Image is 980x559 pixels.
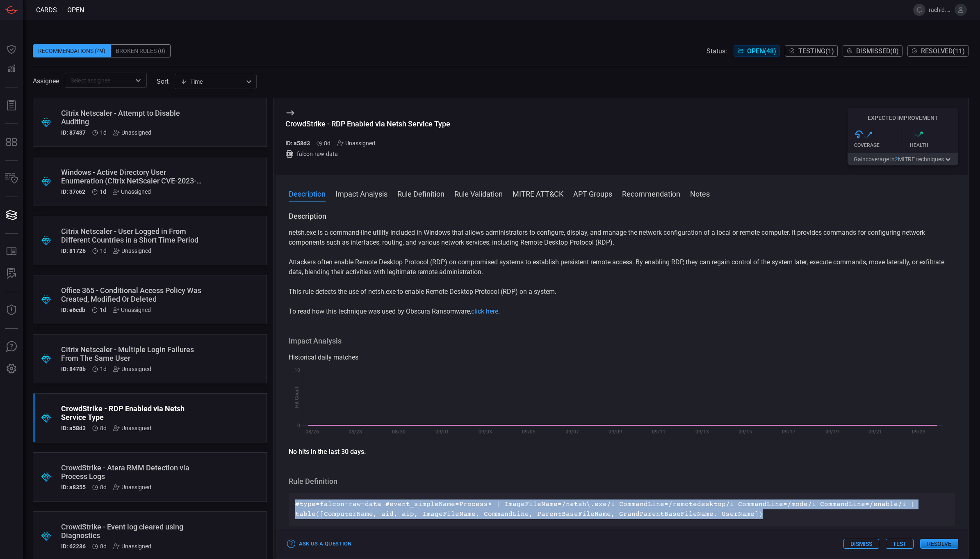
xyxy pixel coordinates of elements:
h5: ID: 8478b [61,366,86,372]
span: open [67,6,84,14]
button: Recommendation [622,188,680,198]
h5: ID: e6cdb [61,307,85,313]
text: 09/07 [565,429,579,435]
button: Open(48) [734,45,780,57]
text: 09/01 [435,429,449,435]
button: Description [289,188,326,198]
button: Ask Us a Question [285,538,354,550]
text: 08/28 [349,429,362,435]
button: Rule Catalog [2,242,21,261]
button: Ask Us A Question [2,337,21,357]
text: Hit Count [294,387,299,408]
button: Cards [2,205,21,225]
h5: ID: 62236 [61,543,86,550]
div: Unassigned [113,129,151,136]
button: Reports [2,96,21,115]
span: Oct 01, 2025 3:30 AM [324,140,330,147]
button: MITRE - Detection Posture [2,132,21,152]
text: 09/17 [782,429,795,435]
text: 09/19 [825,429,839,435]
button: Resolve [920,539,958,549]
button: Threat Intelligence [2,300,21,320]
text: 09/09 [609,429,622,435]
button: Dismissed(0) [843,45,903,57]
button: Test [886,539,914,549]
text: 09/03 [479,429,492,435]
input: Select assignee [67,75,131,85]
strong: No hits in the last 30 days. [289,448,366,456]
span: Assignee [33,77,59,85]
div: CrowdStrike - Atera RMM Detection via Process Logs [61,463,207,481]
div: CrowdStrike - Event log cleared using Diagnostics [61,522,207,540]
text: 09/15 [738,429,752,435]
div: Unassigned [113,188,151,195]
h5: ID: a8355 [61,484,86,490]
div: Unassigned [113,425,151,431]
div: Unassigned [113,307,151,313]
span: rachid.gottih [929,7,951,13]
text: 09/21 [868,429,882,435]
button: Impact Analysis [335,188,387,198]
button: Preferences [2,359,21,379]
p: This rule detects the use of netsh.exe to enable Remote Desktop Protocol (RDP) on a system. [289,287,955,297]
span: Oct 08, 2025 8:29 AM [100,307,106,313]
div: Recommendations (49) [33,44,111,57]
span: 2 [895,156,898,163]
p: Attackers often enable Remote Desktop Protocol (RDP) on compromised systems to establish persiste... [289,257,955,277]
span: Oct 08, 2025 8:29 AM [100,188,106,195]
span: Resolved ( 11 ) [921,47,965,55]
div: Time [180,78,244,86]
span: Oct 01, 2025 3:30 AM [100,425,107,431]
text: 09/23 [912,429,925,435]
text: 09/13 [695,429,709,435]
text: 09/05 [522,429,536,435]
h5: ID: a58d3 [285,140,310,147]
h3: Description [289,211,955,221]
h5: ID: a58d3 [61,425,86,431]
button: Rule Validation [454,188,503,198]
button: Dismiss [843,539,879,549]
p: netsh.exe is a command-line utility included in Windows that allows administrators to configure, ... [289,228,955,247]
span: Testing ( 1 ) [798,47,834,55]
span: Oct 08, 2025 8:28 AM [100,366,107,372]
div: Citrix Netscaler - Attempt to Disable Auditing [61,109,207,126]
text: 0 [297,423,300,428]
div: Health [910,142,959,148]
h5: ID: 37c62 [61,188,85,195]
span: Open ( 48 ) [747,47,776,55]
button: Rule Definition [397,188,444,198]
div: Broken Rules (0) [111,44,171,57]
label: sort [157,78,169,85]
button: ALERT ANALYSIS [2,264,21,284]
div: Coverage [854,142,903,148]
span: Cards [36,6,57,14]
div: Citrix Netscaler - User Logged in From Different Countries in a Short Time Period [61,227,207,244]
div: Unassigned [113,484,151,490]
button: Testing(1) [785,45,838,57]
button: Inventory [2,169,21,188]
div: Unassigned [113,247,151,254]
div: Unassigned [113,366,151,372]
button: APT Groups [573,188,612,198]
div: Unassigned [337,140,375,147]
div: Unassigned [113,543,151,550]
text: 08/30 [392,429,405,435]
div: Citrix Netscaler - Multiple Login Failures From The Same User [61,345,207,362]
text: 09/11 [652,429,665,435]
span: Oct 08, 2025 8:29 AM [100,247,107,254]
div: Office 365 - Conditional Access Policy Was Created, Modified Or Deleted [61,286,207,303]
div: Windows - Active Directory User Enumeration (Citrix NetScaler CVE-2023-3519) [61,168,207,185]
span: Status: [707,47,727,55]
a: click here [471,307,498,315]
p: To read how this technique was used by Obscura Ransomware, . [289,307,955,316]
p: #type=falcon-raw-data #event_simpleName=Process* | ImageFileName=/netsh\.exe/i CommandLine=/remot... [295,499,949,519]
text: 08/26 [305,429,319,435]
div: CrowdStrike - RDP Enabled via Netsh Service Type [61,404,207,422]
span: Oct 01, 2025 3:29 AM [100,543,107,550]
button: MITRE ATT&CK [513,188,563,198]
h3: Impact Analysis [289,336,955,346]
button: Gaincoverage in2MITRE techniques [848,153,958,165]
div: Historical daily matches [289,353,955,362]
span: Oct 08, 2025 8:29 AM [100,129,107,136]
h3: Rule Definition [289,477,955,486]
